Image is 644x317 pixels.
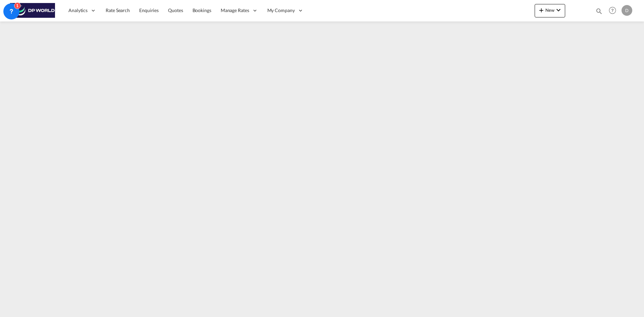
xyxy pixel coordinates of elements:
md-icon: icon-chevron-down [554,6,562,14]
div: Help [607,5,622,17]
div: D [622,5,632,16]
span: Enquiries [139,7,159,13]
span: My Company [267,7,295,14]
span: New [537,7,562,13]
span: Rate Search [106,7,130,13]
button: icon-plus 400-fgNewicon-chevron-down [535,4,565,17]
div: icon-magnify [595,7,603,17]
md-icon: icon-magnify [595,7,603,15]
span: Bookings [193,7,211,13]
span: Quotes [168,7,183,13]
span: Analytics [68,7,88,14]
span: Help [607,5,618,16]
span: Manage Rates [221,7,249,14]
md-icon: icon-plus 400-fg [537,6,545,14]
img: c08ca190194411f088ed0f3ba295208c.png [10,3,55,18]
